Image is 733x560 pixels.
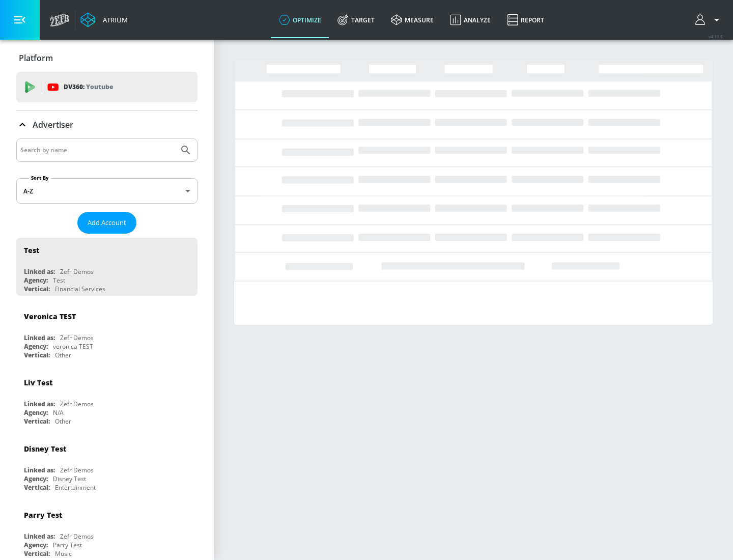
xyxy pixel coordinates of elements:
[53,541,82,549] div: Parry Test
[24,342,48,351] div: Agency:
[24,417,50,426] div: Vertical:
[24,510,62,520] div: Parry Test
[53,276,65,285] div: Test
[24,351,50,359] div: Vertical:
[16,178,198,204] div: A-Z
[16,436,198,494] div: Disney TestLinked as:Zefr DemosAgency:Disney TestVertical:Entertainment
[88,217,126,229] span: Add Account
[442,2,499,38] a: Analyze
[60,532,94,541] div: Zefr Demos
[60,466,94,474] div: Zefr Demos
[60,400,94,408] div: Zefr Demos
[24,312,76,321] div: Veronica TEST
[55,285,105,293] div: Financial Services
[329,2,383,38] a: Target
[64,81,113,93] p: DV360:
[383,2,442,38] a: measure
[53,342,93,351] div: veronica TEST
[55,417,71,426] div: Other
[16,44,198,72] div: Platform
[16,370,198,428] div: Liv TestLinked as:Zefr DemosAgency:N/AVertical:Other
[24,267,55,276] div: Linked as:
[16,304,198,362] div: Veronica TESTLinked as:Zefr DemosAgency:veronica TESTVertical:Other
[24,541,48,549] div: Agency:
[24,532,55,541] div: Linked as:
[55,549,72,558] div: Music
[55,351,71,359] div: Other
[24,285,50,293] div: Vertical:
[99,15,128,24] div: Atrium
[24,408,48,417] div: Agency:
[60,333,94,342] div: Zefr Demos
[53,408,64,417] div: N/A
[55,483,96,492] div: Entertainment
[24,276,48,285] div: Agency:
[16,238,198,296] div: TestLinked as:Zefr DemosAgency:TestVertical:Financial Services
[60,267,94,276] div: Zefr Demos
[16,110,198,139] div: Advertiser
[29,175,51,181] label: Sort By
[499,2,552,38] a: Report
[16,72,198,102] div: DV360: Youtube
[24,400,55,408] div: Linked as:
[80,12,128,27] a: Atrium
[24,474,48,483] div: Agency:
[86,81,113,92] p: Youtube
[77,212,136,234] button: Add Account
[24,483,50,492] div: Vertical:
[271,2,329,38] a: optimize
[24,333,55,342] div: Linked as:
[24,549,50,558] div: Vertical:
[20,144,175,157] input: Search by name
[53,474,86,483] div: Disney Test
[24,245,39,255] div: Test
[24,466,55,474] div: Linked as:
[709,34,723,39] span: v 4.33.5
[24,378,52,387] div: Liv Test
[33,119,73,130] p: Advertiser
[24,444,66,454] div: Disney Test
[19,52,53,64] p: Platform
